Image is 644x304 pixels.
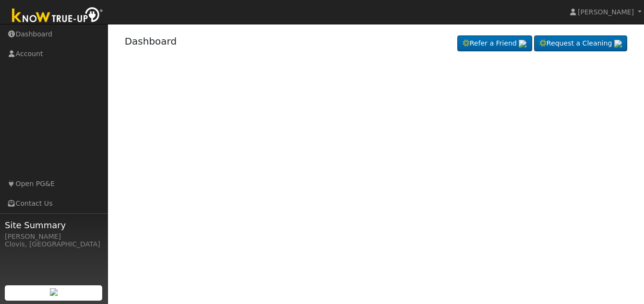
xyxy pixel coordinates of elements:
[457,35,532,52] a: Refer a Friend
[5,219,103,232] span: Site Summary
[519,40,526,47] img: retrieve
[614,40,622,47] img: retrieve
[5,239,103,249] div: Clovis, [GEOGRAPHIC_DATA]
[534,35,627,52] a: Request a Cleaning
[50,288,58,296] img: retrieve
[5,232,103,242] div: [PERSON_NAME]
[125,35,177,47] a: Dashboard
[7,5,108,27] img: Know True-Up
[578,8,634,16] span: [PERSON_NAME]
